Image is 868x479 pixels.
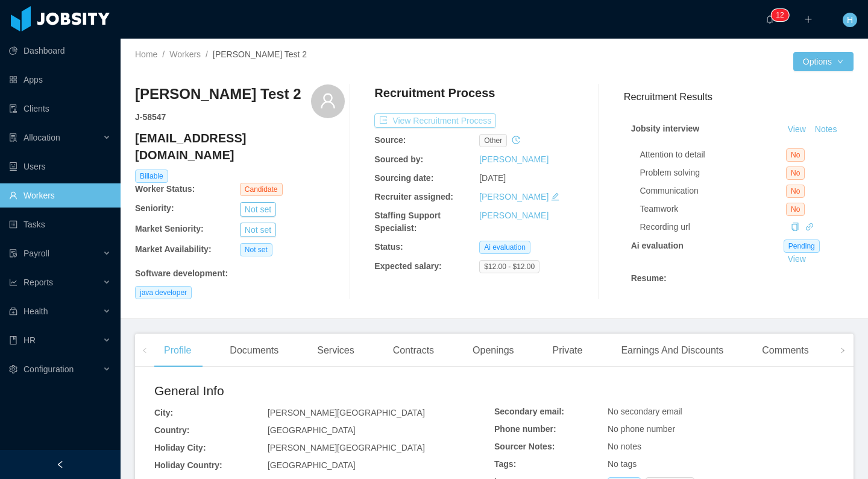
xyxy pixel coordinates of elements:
b: Secondary email: [494,407,564,416]
b: Phone number: [494,424,556,434]
h2: General Info [154,381,494,401]
strong: Ai evaluation [631,241,684,250]
button: Notes [810,122,842,137]
b: Holiday City: [154,443,206,452]
span: No [786,148,805,162]
b: Staffing Support Specialist: [374,211,441,233]
a: icon: pie-chartDashboard [9,39,111,63]
a: View [784,254,810,264]
div: Services [307,334,363,367]
div: Earnings And Discounts [611,334,733,367]
div: Communication [640,185,787,197]
b: Worker Status: [135,184,195,194]
button: Optionsicon: down [793,52,854,71]
p: 1 [776,9,780,21]
div: Comments [752,334,818,367]
i: icon: solution [9,133,17,142]
h3: [PERSON_NAME] Test 2 [135,84,301,104]
span: No phone number [608,424,675,434]
span: Pending [784,239,820,253]
i: icon: setting [9,365,17,373]
div: Copy [791,221,799,233]
i: icon: file-protect [9,249,17,258]
i: icon: link [805,223,814,231]
a: [PERSON_NAME] [479,192,549,201]
b: Recruiter assigned: [374,192,453,201]
span: No [786,185,805,198]
a: icon: appstoreApps [9,68,111,92]
b: Expected salary: [374,261,441,271]
span: HR [24,335,36,345]
b: Sourcer Notes: [494,442,555,451]
span: Health [24,306,48,316]
b: Tags: [494,459,516,469]
div: Documents [220,334,288,367]
div: Private [543,334,593,367]
a: icon: userWorkers [9,183,111,208]
b: Seniority: [135,203,174,213]
b: Sourced by: [374,154,423,164]
div: Profile [154,334,201,367]
span: / [162,49,165,59]
i: icon: bell [766,15,774,24]
span: Allocation [24,133,60,142]
div: Problem solving [640,167,787,179]
a: Workers [169,49,201,59]
span: Configuration [24,364,74,374]
span: H [847,13,853,27]
i: icon: plus [804,15,813,24]
div: Openings [463,334,524,367]
span: [PERSON_NAME] Test 2 [213,49,307,59]
div: Teamwork [640,203,787,215]
a: icon: profileTasks [9,212,111,236]
span: No [786,203,805,216]
span: other [479,134,507,147]
span: java developer [135,286,192,299]
span: [DATE] [479,173,506,183]
span: [PERSON_NAME][GEOGRAPHIC_DATA] [268,443,425,452]
a: Home [135,49,157,59]
b: City: [154,408,173,417]
h3: Recruitment Results [624,89,854,104]
button: Not set [240,223,276,237]
span: Not set [240,243,272,256]
i: icon: user [319,92,336,109]
span: Reports [24,278,53,287]
div: No tags [608,458,834,471]
a: [PERSON_NAME] [479,154,549,164]
a: View [784,124,810,134]
b: Source: [374,135,406,145]
span: [GEOGRAPHIC_DATA] [268,460,356,470]
span: $12.00 - $12.00 [479,260,539,273]
h4: Recruitment Process [374,84,495,101]
i: icon: line-chart [9,278,17,287]
span: Ai evaluation [479,241,530,254]
strong: Resume : [631,273,667,283]
a: icon: link [805,222,814,232]
span: Billable [135,170,168,183]
span: Candidate [240,183,283,196]
div: Contracts [383,334,444,367]
i: icon: left [142,347,148,354]
span: Payroll [24,249,49,258]
a: icon: robotUsers [9,154,111,179]
span: / [206,49,208,59]
a: icon: auditClients [9,97,111,121]
b: Market Availability: [135,244,212,254]
span: No notes [608,442,641,451]
i: icon: medicine-box [9,307,17,316]
a: icon: exportView Recruitment Process [374,116,496,125]
b: Status: [374,242,403,252]
strong: Jobsity interview [631,124,700,133]
i: icon: edit [551,192,559,201]
button: Not set [240,202,276,217]
b: Market Seniority: [135,224,204,233]
strong: J- 58547 [135,112,166,122]
span: [PERSON_NAME][GEOGRAPHIC_DATA] [268,408,425,417]
i: icon: history [512,136,520,144]
b: Software development : [135,268,228,278]
button: icon: exportView Recruitment Process [374,113,496,128]
b: Country: [154,425,189,435]
a: [PERSON_NAME] [479,211,549,220]
i: icon: right [840,347,846,354]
